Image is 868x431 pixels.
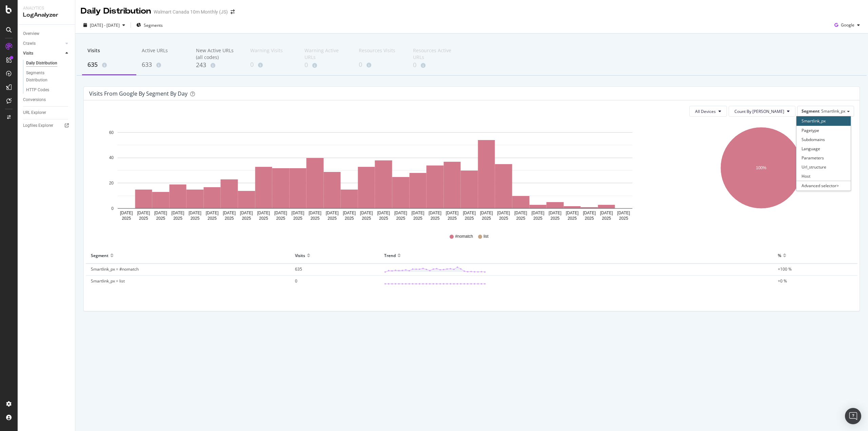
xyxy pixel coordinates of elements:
text: 20 [109,181,114,185]
div: Resources Active URLs [413,47,456,61]
span: Segment [802,108,820,114]
div: Visits [295,250,305,261]
div: Daily Distribution [26,60,57,67]
text: 2025 [396,216,405,221]
a: Segments Distribution [26,70,70,84]
a: Overview [23,30,70,37]
text: [DATE] [600,211,613,215]
span: Count By Day [734,109,784,114]
text: [DATE] [206,211,219,215]
div: Segment [91,250,108,261]
text: [DATE] [172,211,184,215]
text: 2025 [293,216,302,221]
a: Logfiles Explorer [23,122,70,129]
text: [DATE] [429,211,441,215]
div: 0 [359,60,402,69]
span: +100 % [778,266,792,272]
div: Active URLs [142,47,185,60]
span: Smartlink_px = #nomatch [91,266,139,272]
text: 2025 [431,216,440,221]
div: Pagetype [796,126,851,135]
div: Logfiles Explorer [23,122,53,129]
div: Analytics [23,5,70,11]
div: Segments Distribution [26,70,64,84]
div: HTTP Codes [26,86,49,94]
text: [DATE] [189,211,201,215]
div: Trend [384,250,396,261]
text: 2025 [448,216,457,221]
text: [DATE] [531,211,544,215]
text: 2025 [619,216,628,221]
text: [DATE] [583,211,596,215]
text: [DATE] [154,211,167,215]
div: 633 [142,60,185,69]
text: [DATE] [463,211,476,215]
div: 243 [196,61,239,70]
text: 60 [109,130,114,135]
text: [DATE] [446,211,459,215]
text: 2025 [311,216,320,221]
div: Subdomains [796,135,851,144]
text: 2025 [379,216,388,221]
text: 2025 [122,216,131,221]
text: 2025 [139,216,148,221]
div: Visits from google by Segment by Day [89,90,188,97]
text: 2025 [328,216,337,221]
text: 100% [756,165,767,170]
div: Smartlink_px [796,116,851,125]
div: Warning Active URLs [304,47,348,61]
text: [DATE] [394,211,407,215]
text: 2025 [362,216,371,221]
svg: A chart. [89,122,661,224]
button: Segments [134,20,165,31]
a: Visits [23,50,63,57]
text: [DATE] [514,211,527,215]
div: Resources Visits [359,47,402,60]
span: Smartlink_px [821,108,845,114]
text: 2025 [242,216,251,221]
text: [DATE] [343,211,356,215]
div: Visits [23,50,33,57]
text: [DATE] [223,211,236,215]
text: [DATE] [120,211,133,215]
text: 2025 [533,216,542,221]
text: [DATE] [292,211,304,215]
div: Advanced selector > [796,181,851,190]
text: 2025 [568,216,577,221]
div: arrow-right-arrow-left [231,9,235,14]
div: LogAnalyzer [23,11,70,19]
button: All Devices [689,106,727,117]
text: 40 [109,156,114,160]
text: [DATE] [549,211,561,215]
text: [DATE] [326,211,339,215]
text: 2025 [516,216,525,221]
div: Walmart Canada 10m Monthly (JS) [154,8,228,15]
a: Daily Distribution [26,60,70,67]
text: [DATE] [274,211,287,215]
div: URL Explorer [23,109,46,116]
a: URL Explorer [23,109,70,116]
div: 0 [413,61,456,70]
div: 635 [87,60,131,69]
text: [DATE] [309,211,321,215]
div: A chart. [668,122,854,224]
text: 2025 [585,216,594,221]
span: All Devices [695,109,716,114]
text: [DATE] [240,211,253,215]
div: 0 [304,61,348,70]
text: [DATE] [377,211,390,215]
text: 2025 [208,216,217,221]
text: 2025 [551,216,560,221]
div: Crawls [23,40,36,47]
div: Warning Visits [250,47,294,60]
text: [DATE] [257,211,270,215]
text: [DATE] [497,211,510,215]
text: [DATE] [480,211,493,215]
text: [DATE] [617,211,630,215]
text: 2025 [482,216,491,221]
div: Parameters [796,153,851,162]
text: 2025 [156,216,165,221]
text: [DATE] [137,211,150,215]
span: [DATE] - [DATE] [90,22,120,28]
